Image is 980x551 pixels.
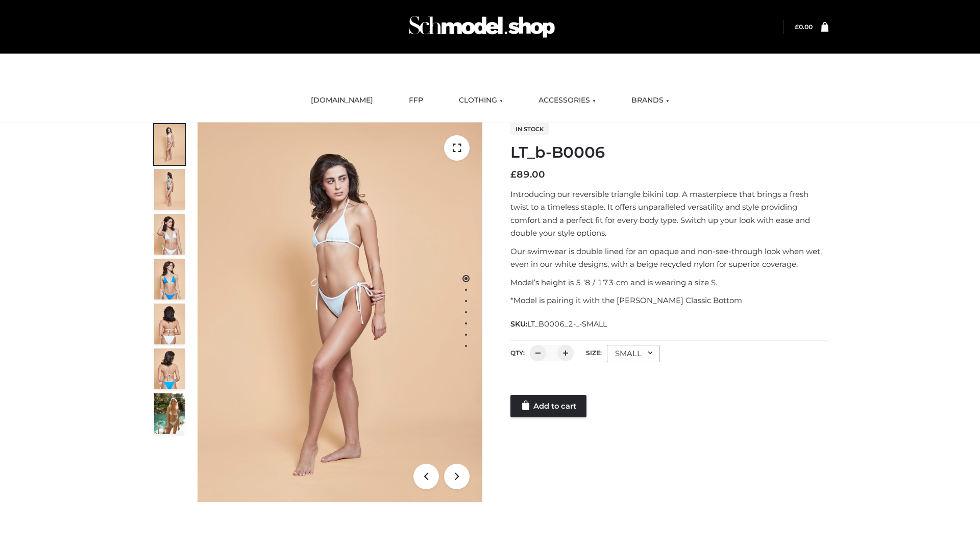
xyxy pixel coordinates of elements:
[510,123,549,135] span: In stock
[510,294,828,307] p: *Model is pairing it with the [PERSON_NAME] Classic Bottom
[510,143,828,162] h1: LT_b-B0006
[510,318,608,330] span: SKU:
[510,349,525,357] label: QTY:
[154,259,185,299] img: ArielClassicBikiniTop_CloudNine_AzureSky_OW114ECO_4-scaled.jpg
[303,89,381,112] a: [DOMAIN_NAME]
[531,89,603,112] a: ACCESSORIES
[510,395,586,417] a: Add to cart
[401,89,431,112] a: FFP
[795,23,799,31] span: £
[154,393,185,434] img: Arieltop_CloudNine_AzureSky2.jpg
[154,348,185,389] img: ArielClassicBikiniTop_CloudNine_AzureSky_OW114ECO_8-scaled.jpg
[607,345,660,362] div: SMALL
[586,349,602,357] label: Size:
[154,169,185,210] img: ArielClassicBikiniTop_CloudNine_AzureSky_OW114ECO_2-scaled.jpg
[154,304,185,344] img: ArielClassicBikiniTop_CloudNine_AzureSky_OW114ECO_7-scaled.jpg
[795,23,813,31] a: £0.00
[510,188,828,240] p: Introducing our reversible triangle bikini top. A masterpiece that brings a fresh twist to a time...
[510,245,828,271] p: Our swimwear is double lined for an opaque and non-see-through look when wet, even in our white d...
[405,7,558,47] img: Schmodel Admin 964
[795,23,813,31] bdi: 0.00
[154,124,185,165] img: ArielClassicBikiniTop_CloudNine_AzureSky_OW114ECO_1-scaled.jpg
[198,122,482,502] img: ArielClassicBikiniTop_CloudNine_AzureSky_OW114ECO_1
[624,89,677,112] a: BRANDS
[154,214,185,255] img: ArielClassicBikiniTop_CloudNine_AzureSky_OW114ECO_3-scaled.jpg
[510,276,828,289] p: Model’s height is 5 ‘8 / 173 cm and is wearing a size S.
[510,169,545,180] bdi: 89.00
[527,319,607,329] span: LT_B0006_2-_-SMALL
[451,89,510,112] a: CLOTHING
[510,169,517,180] span: £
